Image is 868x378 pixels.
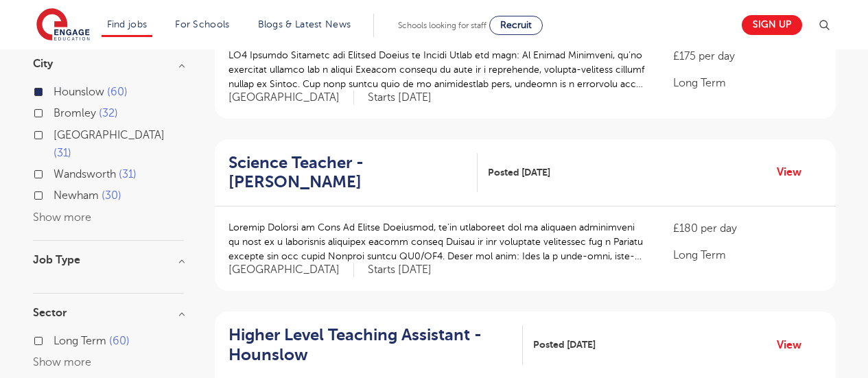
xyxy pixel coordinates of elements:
[107,19,148,29] a: Find jobs
[673,247,821,263] p: Long Term
[489,16,543,35] a: Recruit
[54,189,62,198] input: Newham 30
[488,165,550,180] span: Posted [DATE]
[777,336,812,354] a: View
[228,325,512,365] h2: Higher Level Teaching Assistant - Hounslow
[673,75,821,91] p: Long Term
[54,129,62,138] input: [GEOGRAPHIC_DATA] 31
[228,48,646,91] p: LO4 Ipsumdo Sitametc adi Elitsed Doeius te Incidi Utlab etd magn: Al Enimad Minimveni, qu’no exer...
[102,189,121,202] span: 30
[54,147,71,159] span: 31
[54,107,96,119] span: Bromley
[228,263,354,277] span: [GEOGRAPHIC_DATA]
[228,91,354,105] span: [GEOGRAPHIC_DATA]
[109,335,130,347] span: 60
[54,107,62,116] input: Bromley 32
[500,20,532,30] span: Recruit
[33,58,184,69] h3: City
[36,8,90,43] img: Engage Education
[258,19,351,29] a: Blogs & Latest News
[33,211,91,224] button: Show more
[673,48,821,64] p: £175 per day
[54,168,116,180] span: Wandsworth
[33,356,91,368] button: Show more
[54,129,165,141] span: [GEOGRAPHIC_DATA]
[119,168,137,180] span: 31
[228,325,523,365] a: Higher Level Teaching Assistant - Hounslow
[533,338,596,352] span: Posted [DATE]
[54,335,106,347] span: Long Term
[228,153,467,193] h2: Science Teacher - [PERSON_NAME]
[54,189,99,202] span: Newham
[107,86,128,98] span: 60
[54,168,62,177] input: Wandsworth 31
[54,86,104,98] span: Hounslow
[398,21,486,30] span: Schools looking for staff
[54,335,62,344] input: Long Term 60
[228,153,478,193] a: Science Teacher - [PERSON_NAME]
[777,163,812,181] a: View
[99,107,118,119] span: 32
[228,220,646,263] p: Loremip Dolorsi am Cons Ad Elitse Doeiusmod, te’in utlaboreet dol ma aliquaen adminimveni qu nost...
[368,91,432,105] p: Starts [DATE]
[54,86,62,95] input: Hounslow 60
[33,255,184,265] h3: Job Type
[742,15,802,35] a: Sign up
[673,220,821,237] p: £180 per day
[175,19,229,29] a: For Schools
[33,307,184,318] h3: Sector
[368,263,432,277] p: Starts [DATE]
